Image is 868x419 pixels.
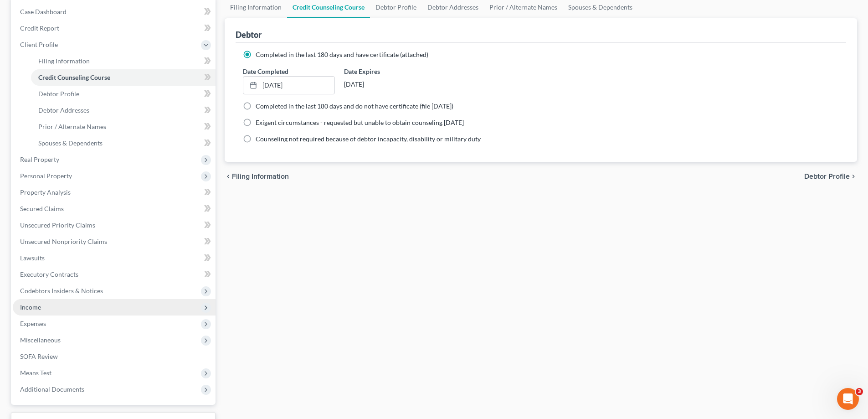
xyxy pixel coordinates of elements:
[13,201,216,217] a: Secured Claims
[38,123,106,130] span: Prior / Alternate Names
[13,4,216,20] a: Case Dashboard
[344,67,436,76] label: Date Expires
[38,73,110,81] span: Credit Counseling Course
[344,76,436,93] div: [DATE]
[13,20,216,36] a: Credit Report
[236,29,262,40] div: Debtor
[20,254,45,262] span: Lawsuits
[38,57,90,65] span: Filing Information
[856,388,863,395] span: 3
[20,221,95,229] span: Unsecured Priority Claims
[20,270,78,278] span: Executory Contracts
[31,69,216,86] a: Credit Counseling Course
[20,155,59,163] span: Real Property
[38,106,89,114] span: Debtor Addresses
[20,385,84,393] span: Additional Documents
[20,188,71,196] span: Property Analysis
[31,53,216,69] a: Filing Information
[256,135,481,143] span: Counseling not required because of debtor incapacity, disability or military duty
[243,67,288,76] label: Date Completed
[256,102,453,110] span: Completed in the last 180 days and do not have certificate (file [DATE])
[256,119,464,126] span: Exigent circumstances - requested but unable to obtain counseling [DATE]
[804,173,850,180] span: Debtor Profile
[20,238,107,245] span: Unsecured Nonpriority Claims
[225,173,232,180] i: chevron_left
[13,266,216,283] a: Executory Contracts
[20,287,103,295] span: Codebtors Insiders & Notices
[20,8,67,16] span: Case Dashboard
[256,51,428,58] span: Completed in the last 180 days and have certificate (attached)
[20,205,64,212] span: Secured Claims
[38,90,79,98] span: Debtor Profile
[20,41,58,48] span: Client Profile
[31,86,216,102] a: Debtor Profile
[38,139,103,147] span: Spouses & Dependents
[31,119,216,135] a: Prior / Alternate Names
[225,173,289,180] button: chevron_left Filing Information
[20,172,72,180] span: Personal Property
[20,320,46,327] span: Expenses
[243,77,334,94] a: [DATE]
[20,24,59,32] span: Credit Report
[13,217,216,233] a: Unsecured Priority Claims
[837,388,859,410] iframe: Intercom live chat
[20,336,61,344] span: Miscellaneous
[13,184,216,201] a: Property Analysis
[850,173,857,180] i: chevron_right
[20,303,41,311] span: Income
[20,352,58,360] span: SOFA Review
[13,250,216,266] a: Lawsuits
[13,233,216,250] a: Unsecured Nonpriority Claims
[20,369,51,377] span: Means Test
[13,348,216,365] a: SOFA Review
[31,135,216,151] a: Spouses & Dependents
[804,173,857,180] button: Debtor Profile chevron_right
[31,102,216,119] a: Debtor Addresses
[232,173,289,180] span: Filing Information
